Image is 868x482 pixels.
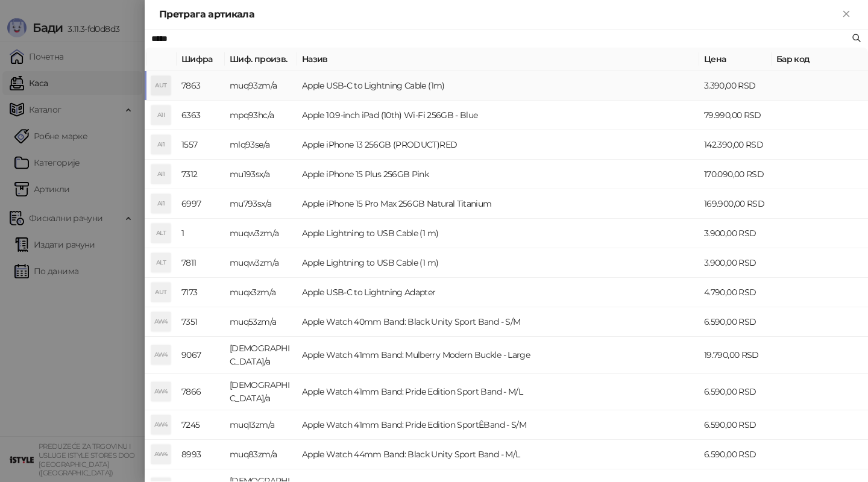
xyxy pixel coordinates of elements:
td: 7245 [177,410,225,440]
div: Претрага артикала [159,7,839,22]
td: 3.900,00 RSD [699,248,772,278]
td: 1 [177,219,225,248]
td: [DEMOGRAPHIC_DATA]/a [225,374,297,410]
td: mlq93se/a [225,130,297,160]
td: 3.390,00 RSD [699,71,772,101]
td: 7811 [177,248,225,278]
button: Close [839,7,854,22]
td: Apple Watch 44mm Band: Black Unity Sport Band - M/L [297,440,699,469]
td: muqw3zm/a [225,248,297,278]
div: AW4 [151,415,171,434]
td: mpq93hc/a [225,101,297,130]
td: Apple Watch 40mm Band: Black Unity Sport Band - S/M [297,307,699,337]
div: AI1 [151,194,171,213]
td: 7173 [177,278,225,307]
div: A1I [151,105,171,125]
div: AW4 [151,382,171,401]
td: muq53zm/a [225,307,297,337]
div: AW4 [151,345,171,365]
td: 6.590,00 RSD [699,374,772,410]
td: 142.390,00 RSD [699,130,772,160]
th: Шифра [177,48,225,71]
th: Цена [699,48,772,71]
div: ALT [151,253,171,272]
td: Apple Lightning to USB Cable (1 m) [297,219,699,248]
div: AUT [151,283,171,302]
td: Apple Watch 41mm Band: Pride Edition Sport Band - M/L [297,374,699,410]
div: AI1 [151,135,171,154]
td: 6363 [177,101,225,130]
td: muqw3zm/a [225,219,297,248]
td: 7312 [177,160,225,189]
td: 9067 [177,337,225,374]
td: 170.090,00 RSD [699,160,772,189]
td: Apple 10.9-inch iPad (10th) Wi-Fi 256GB - Blue [297,101,699,130]
td: [DEMOGRAPHIC_DATA]/a [225,337,297,374]
td: 7866 [177,374,225,410]
td: muq93zm/a [225,71,297,101]
td: Apple USB-C to Lightning Cable (1m) [297,71,699,101]
td: 6.590,00 RSD [699,410,772,440]
td: 6.590,00 RSD [699,440,772,469]
td: 169.900,00 RSD [699,189,772,219]
td: Apple Watch 41mm Band: Mulberry Modern Buckle - Large [297,337,699,374]
td: Apple Watch 41mm Band: Pride Edition SportÊBand - S/M [297,410,699,440]
td: 4.790,00 RSD [699,278,772,307]
td: 8993 [177,440,225,469]
td: muqx3zm/a [225,278,297,307]
td: muq13zm/a [225,410,297,440]
td: 1557 [177,130,225,160]
div: AI1 [151,164,171,184]
td: 7351 [177,307,225,337]
div: AW4 [151,445,171,464]
td: Apple Lightning to USB Cable (1 m) [297,248,699,278]
td: 6.590,00 RSD [699,307,772,337]
td: Apple iPhone 15 Plus 256GB Pink [297,160,699,189]
td: 3.900,00 RSD [699,219,772,248]
th: Бар код [772,48,868,71]
th: Шиф. произв. [225,48,297,71]
div: AW4 [151,312,171,331]
td: Apple iPhone 15 Pro Max 256GB Natural Titanium [297,189,699,219]
td: 6997 [177,189,225,219]
th: Назив [297,48,699,71]
td: Apple USB-C to Lightning Adapter [297,278,699,307]
div: ALT [151,224,171,243]
td: 19.790,00 RSD [699,337,772,374]
td: mu793sx/a [225,189,297,219]
td: 79.990,00 RSD [699,101,772,130]
div: AUT [151,76,171,95]
td: mu193sx/a [225,160,297,189]
td: Apple iPhone 13 256GB (PRODUCT)RED [297,130,699,160]
td: 7863 [177,71,225,101]
td: muq83zm/a [225,440,297,469]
